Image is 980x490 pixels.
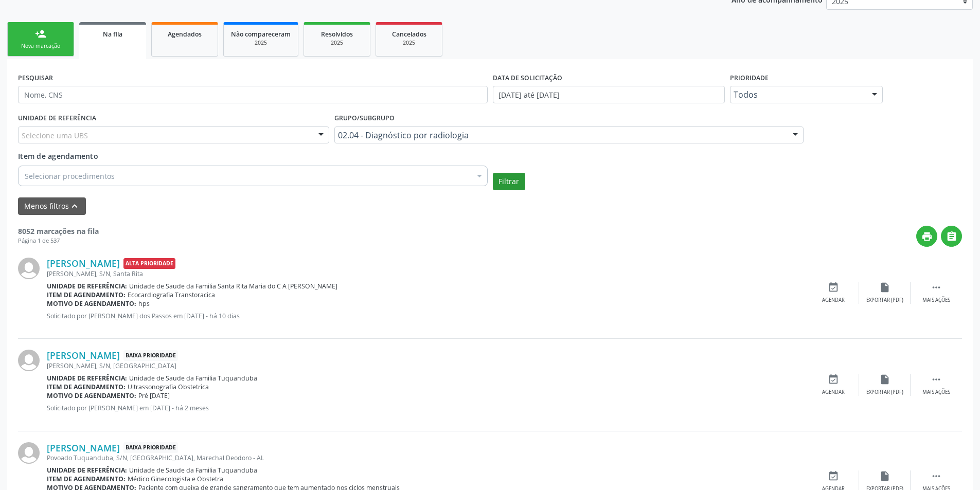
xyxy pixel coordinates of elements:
[47,466,127,475] b: Unidade de referência:
[47,312,808,320] p: Solicitado por [PERSON_NAME] dos Passos em [DATE] - há 10 dias
[47,391,136,400] b: Motivo de agendamento:
[47,404,808,412] p: Solicitado por [PERSON_NAME] em [DATE] - há 2 meses
[822,389,845,396] div: Agendar
[734,89,862,100] span: Todos
[123,258,175,269] span: Alta Prioridade
[931,374,942,385] i: 
[231,30,291,39] span: Não compareceram
[129,282,337,291] span: Unidade de Saude da Familia Santa Rita Maria do C A [PERSON_NAME]
[25,171,115,182] span: Selecionar procedimentos
[311,39,363,47] div: 2025
[18,350,40,371] img: img
[18,111,96,126] label: UNIDADE DE REFERÊNCIA
[730,70,769,86] label: Prioridade
[18,442,40,464] img: img
[128,475,223,483] span: Médico Ginecologista e Obstetra
[47,361,808,370] div: [PERSON_NAME], S/N, [GEOGRAPHIC_DATA]
[47,258,120,269] a: [PERSON_NAME]
[18,258,40,279] img: img
[47,374,127,383] b: Unidade de referência:
[879,282,890,293] i: insert_drive_file
[866,389,903,396] div: Exportar (PDF)
[822,297,845,304] div: Agendar
[18,151,98,161] span: Item de agendamento
[392,30,426,39] span: Cancelados
[921,231,933,242] i: print
[931,470,942,482] i: 
[47,453,808,462] div: Povoado Tuquanduba, S/N, [GEOGRAPHIC_DATA], Marechal Deodoro - AL
[47,291,126,299] b: Item de agendamento:
[828,282,839,293] i: event_available
[922,297,950,304] div: Mais ações
[123,442,178,453] span: Baixa Prioridade
[47,383,126,391] b: Item de agendamento:
[231,39,291,47] div: 2025
[123,350,178,361] span: Baixa Prioridade
[103,30,122,39] span: Na fila
[35,28,46,40] div: person_add
[47,269,808,278] div: [PERSON_NAME], S/N, Santa Rita
[338,130,783,140] span: 02.04 - Diagnóstico por radiologia
[138,299,150,308] span: hps
[334,111,395,126] label: Grupo/Subgrupo
[15,42,66,50] div: Nova marcação
[168,30,202,39] span: Agendados
[47,299,136,308] b: Motivo de agendamento:
[383,39,435,47] div: 2025
[493,173,525,190] button: Filtrar
[47,442,120,453] a: [PERSON_NAME]
[18,197,86,215] button: Menos filtroskeyboard_arrow_up
[931,282,942,293] i: 
[69,201,80,212] i: keyboard_arrow_up
[22,130,88,141] span: Selecione uma UBS
[941,226,962,247] button: 
[922,389,950,396] div: Mais ações
[47,475,126,483] b: Item de agendamento:
[128,291,215,299] span: Ecocardiografia Transtoracica
[138,391,170,400] span: Pré [DATE]
[128,383,209,391] span: Ultrassonografia Obstetrica
[129,466,257,475] span: Unidade de Saude da Familia Tuquanduba
[18,226,99,236] strong: 8052 marcações na fila
[129,374,257,383] span: Unidade de Saude da Familia Tuquanduba
[828,470,839,482] i: event_available
[866,297,903,304] div: Exportar (PDF)
[879,470,890,482] i: insert_drive_file
[47,282,127,291] b: Unidade de referência:
[18,237,99,245] div: Página 1 de 537
[916,226,937,247] button: print
[18,86,488,103] input: Nome, CNS
[828,374,839,385] i: event_available
[321,30,353,39] span: Resolvidos
[47,350,120,361] a: [PERSON_NAME]
[879,374,890,385] i: insert_drive_file
[18,70,53,86] label: PESQUISAR
[493,70,562,86] label: DATA DE SOLICITAÇÃO
[946,231,957,242] i: 
[493,86,725,103] input: Selecione um intervalo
